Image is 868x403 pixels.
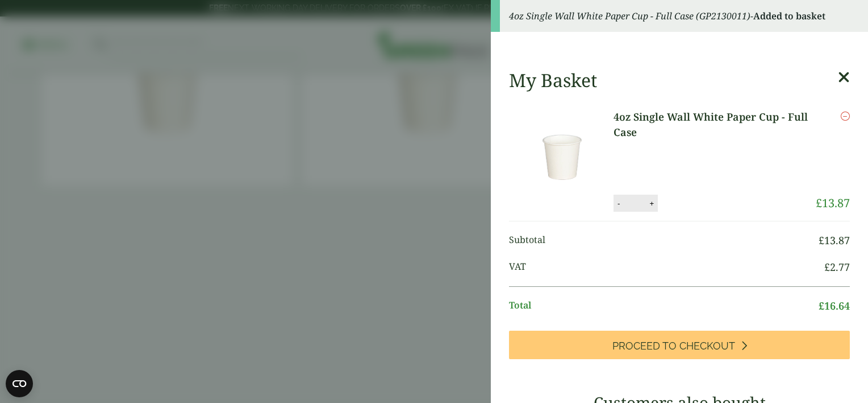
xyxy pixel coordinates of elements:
span: Proceed to Checkout [612,340,735,352]
bdi: 16.64 [819,299,850,312]
span: Total [509,298,819,314]
span: £ [816,195,822,211]
bdi: 13.87 [816,195,850,211]
span: £ [819,299,824,312]
button: Open CMP widget [6,370,33,397]
span: VAT [509,260,824,275]
a: Remove this item [841,109,850,123]
em: 4oz Single Wall White Paper Cup - Full Case (GP2130011) [509,10,750,22]
a: Proceed to Checkout [509,331,850,359]
bdi: 13.87 [819,233,850,247]
span: £ [824,260,830,274]
h2: My Basket [509,69,597,91]
span: Subtotal [509,233,819,248]
button: - [614,199,623,208]
button: + [646,199,657,208]
span: £ [819,233,824,247]
strong: Added to basket [753,10,825,22]
a: 4oz Single Wall White Paper Cup - Full Case [614,109,816,140]
bdi: 2.77 [824,260,850,274]
img: 4oz Single Wall White Paper Cup-Full Case of-0 [511,109,614,212]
